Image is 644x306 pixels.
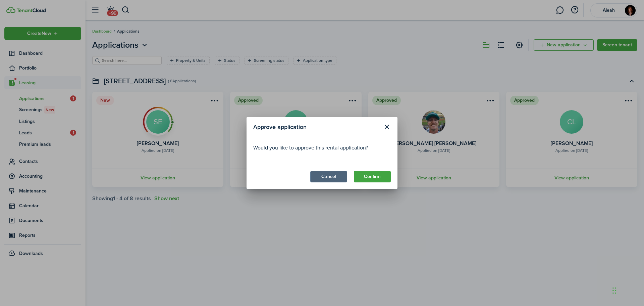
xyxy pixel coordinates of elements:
[381,121,392,133] button: Close modal
[610,274,644,306] iframe: Chat Widget
[310,171,347,182] button: Cancel
[253,120,379,133] modal-title: Approve application
[354,171,391,182] button: Confirm
[253,144,391,152] p: Would you like to approve this rental application?
[612,280,616,301] div: Drag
